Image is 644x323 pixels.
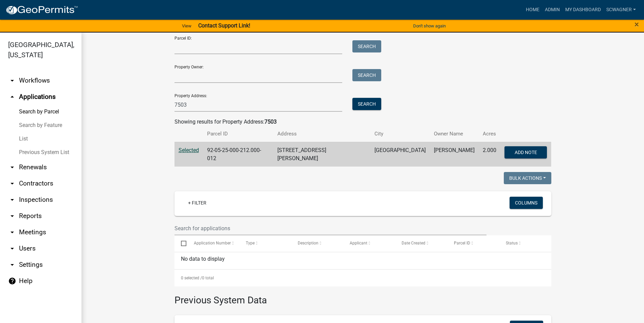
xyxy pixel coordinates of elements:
[504,172,551,184] button: Bulk Actions
[298,241,318,245] span: Description
[370,142,430,167] td: [GEOGRAPHIC_DATA]
[239,235,291,252] datatable-header-cell: Type
[8,196,16,204] i: arrow_drop_down
[479,142,500,167] td: 2.000
[8,179,16,188] i: arrow_drop_down
[352,98,381,110] button: Search
[273,142,370,167] td: [STREET_ADDRESS][PERSON_NAME]
[174,286,551,307] h3: Previous System Data
[343,235,395,252] datatable-header-cell: Applicant
[174,270,551,286] div: 0 total
[8,261,16,269] i: arrow_drop_down
[395,235,447,252] datatable-header-cell: Date Created
[402,241,425,245] span: Date Created
[8,163,16,171] i: arrow_drop_down
[174,221,487,235] input: Search for applications
[198,22,250,29] strong: Contact Support Link!
[410,20,448,31] button: Don't show again
[350,241,367,245] span: Applicant
[291,235,343,252] datatable-header-cell: Description
[187,235,239,252] datatable-header-cell: Application Number
[8,77,16,85] i: arrow_drop_down
[506,241,518,245] span: Status
[8,244,16,253] i: arrow_drop_down
[430,142,479,167] td: [PERSON_NAME]
[604,3,639,16] a: scwagner
[174,252,551,269] div: No data to display
[634,20,639,29] span: ×
[447,235,499,252] datatable-header-cell: Parcel ID
[264,119,277,125] strong: 7503
[523,3,542,16] a: Home
[352,69,381,81] button: Search
[479,126,500,142] th: Acres
[174,118,551,126] div: Showing results for Property Address:
[273,126,370,142] th: Address
[174,235,187,252] datatable-header-cell: Select
[8,228,16,236] i: arrow_drop_down
[563,3,604,16] a: My Dashboard
[8,93,16,101] i: arrow_drop_up
[634,20,639,28] button: Close
[203,126,274,142] th: Parcel ID
[203,142,274,167] td: 92-05-25-000-212.000-012
[504,146,547,158] button: Add Note
[510,197,543,209] button: Columns
[370,126,430,142] th: City
[246,241,255,245] span: Type
[515,149,537,155] span: Add Note
[8,277,16,285] i: help
[179,20,194,31] a: View
[194,241,231,245] span: Application Number
[454,241,470,245] span: Parcel ID
[499,235,551,252] datatable-header-cell: Status
[352,40,381,52] button: Search
[181,276,202,280] span: 0 selected /
[542,3,563,16] a: Admin
[183,197,212,209] a: + Filter
[430,126,479,142] th: Owner Name
[179,147,199,153] a: Selected
[8,212,16,220] i: arrow_drop_down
